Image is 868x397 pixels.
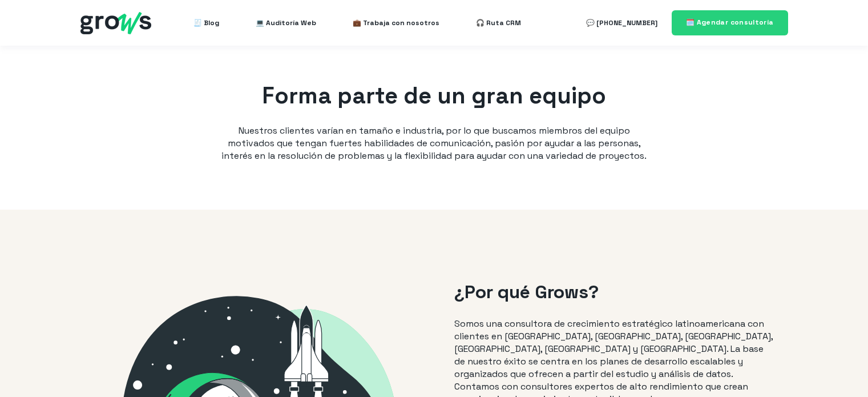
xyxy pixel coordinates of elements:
a: 🗓️ Agendar consultoría [672,10,788,35]
iframe: Chat Widget [811,342,868,397]
img: grows - hubspot [80,12,151,34]
span: 🗓️ Agendar consultoría [686,18,774,27]
h2: ¿Por qué Grows? [454,279,776,305]
a: 🎧 Ruta CRM [476,11,521,34]
a: 💻 Auditoría Web [256,11,316,34]
h1: Forma parte de un gran equipo [217,80,651,112]
p: Nuestros clientes varían en tamaño e industria, por lo que buscamos miembros del equipo motivados... [217,125,651,162]
a: 💬 [PHONE_NUMBER] [586,11,657,34]
a: 🧾 Blog [193,11,219,34]
a: 💼 Trabaja con nosotros [353,11,439,34]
